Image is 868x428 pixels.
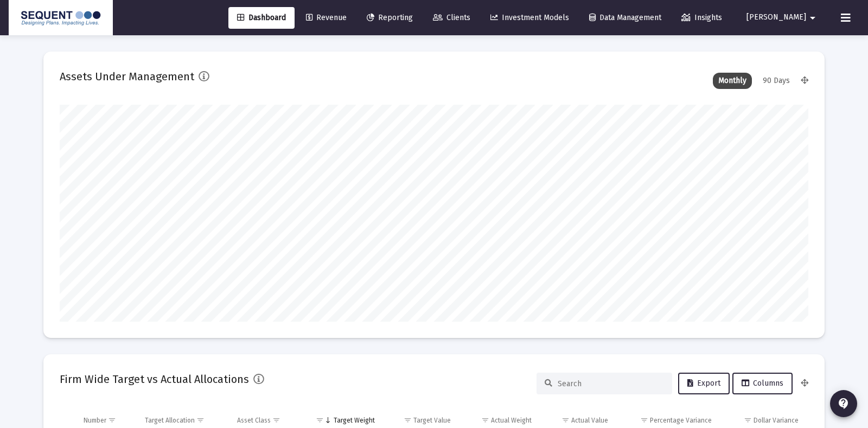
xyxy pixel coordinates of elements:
span: Export [687,379,720,388]
span: Show filter options for column 'Target Value' [404,416,412,424]
div: Actual Weight [491,416,532,425]
a: Reporting [358,7,422,29]
div: Target Weight [334,416,375,425]
div: Monthly [713,73,752,89]
div: Number [84,416,106,425]
a: Insights [673,7,731,29]
span: Show filter options for column 'Actual Weight' [481,416,489,424]
span: Data Management [589,13,661,22]
span: Clients [433,13,470,22]
div: Dollar Variance [754,416,799,425]
span: Show filter options for column 'Target Weight' [316,416,324,424]
span: Show filter options for column 'Percentage Variance' [640,416,648,424]
span: Investment Models [490,13,569,22]
span: Show filter options for column 'Asset Class' [272,416,280,424]
button: Columns [732,373,793,394]
a: Investment Models [482,7,578,29]
span: Show filter options for column 'Dollar Variance' [744,416,752,424]
input: Search [558,379,664,388]
span: Dashboard [237,13,286,22]
span: Show filter options for column 'Number' [108,416,116,424]
button: Export [678,373,730,394]
div: 90 Days [757,73,795,89]
h2: Firm Wide Target vs Actual Allocations [60,370,249,388]
h2: Assets Under Management [60,68,194,85]
span: Show filter options for column 'Target Allocation' [196,416,205,424]
span: Revenue [306,13,347,22]
span: Reporting [367,13,413,22]
a: Dashboard [228,7,295,29]
mat-icon: arrow_drop_down [806,7,819,29]
img: Dashboard [17,7,105,29]
div: Target Value [413,416,451,425]
mat-icon: contact_support [837,397,850,410]
div: Asset Class [237,416,271,425]
span: Columns [742,379,783,388]
span: Insights [681,13,722,22]
a: Data Management [580,7,670,29]
span: [PERSON_NAME] [746,13,806,22]
a: Revenue [297,7,355,29]
div: Percentage Variance [650,416,712,425]
span: Show filter options for column 'Actual Value' [561,416,570,424]
button: [PERSON_NAME] [733,7,832,28]
div: Target Allocation [145,416,195,425]
a: Clients [424,7,479,29]
div: Actual Value [571,416,608,425]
